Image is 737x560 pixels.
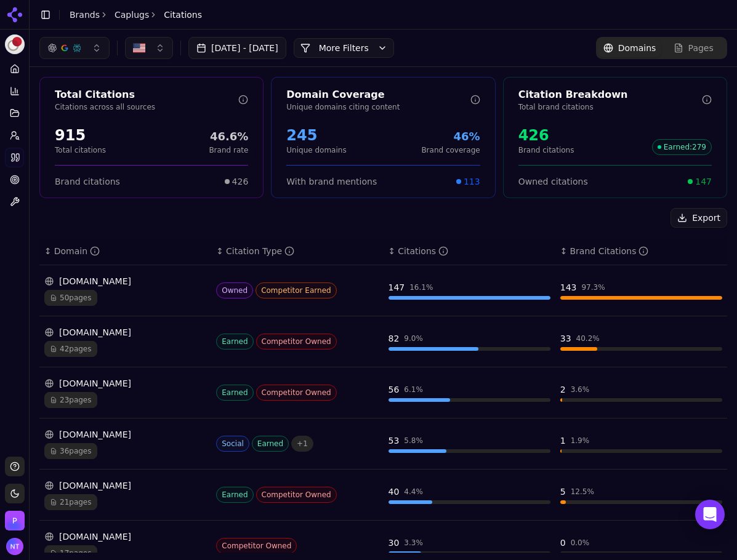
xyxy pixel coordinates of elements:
div: ↕Brand Citations [560,245,722,257]
span: Owned [216,282,253,298]
div: 46% [421,128,480,145]
img: US [133,42,145,54]
span: 50 pages [44,290,97,306]
p: Citations across all sources [55,102,238,112]
span: Competitor Owned [216,538,297,554]
div: ↕Citation Type [216,245,378,257]
div: [DOMAIN_NAME] [44,275,206,287]
div: 40 [389,486,400,498]
span: Domains [618,42,656,54]
div: Open Intercom Messenger [695,500,725,529]
div: 16.1 % [409,282,433,292]
div: 6.1 % [404,385,423,394]
div: 5.8 % [404,436,423,446]
button: Open organization switcher [5,511,25,530]
span: + 1 [291,436,313,452]
button: Current brand: Caplugs [5,34,25,54]
span: Owned citations [518,175,588,188]
div: 0.0 % [571,538,590,548]
div: Citation Type [226,245,294,257]
a: Caplugs [115,9,149,21]
span: With brand mentions [286,175,377,188]
span: Earned [216,385,253,401]
div: 4.4 % [404,487,423,497]
div: [DOMAIN_NAME] [44,530,206,543]
div: 426 [518,126,574,145]
div: 12.5 % [571,487,594,497]
p: Total brand citations [518,102,702,112]
th: domain [39,238,211,265]
span: Earned : 279 [652,139,712,155]
button: [DATE] - [DATE] [188,37,286,59]
div: 97.3 % [581,282,605,292]
div: 245 [286,126,346,145]
div: [DOMAIN_NAME] [44,479,206,492]
button: Export [671,208,727,228]
img: Nate Tower [6,538,23,555]
span: Earned [216,487,253,503]
p: Brand coverage [421,145,480,155]
div: [DOMAIN_NAME] [44,377,206,390]
span: Competitor Owned [256,385,337,401]
div: [DOMAIN_NAME] [44,428,206,441]
div: 3.3 % [404,538,423,548]
div: 2 [560,383,566,396]
span: 21 pages [44,494,97,510]
span: 147 [695,175,712,188]
div: 33 [560,332,571,345]
div: 143 [560,281,577,294]
div: 3.6 % [571,385,590,394]
div: Domain [54,245,100,257]
span: Social [216,436,249,452]
span: Pages [688,42,714,54]
th: brandCitationCount [555,238,727,265]
a: Brands [70,10,100,20]
span: Competitor Owned [256,487,337,503]
div: 1.9 % [571,436,590,446]
div: ↕Citations [389,245,550,257]
div: Brand Citations [570,245,648,257]
p: Unique domains citing content [286,102,470,112]
div: 5 [560,486,566,498]
p: Unique domains [286,145,346,155]
div: 53 [389,434,400,447]
p: Brand rate [209,145,248,155]
th: citationTypes [211,238,383,265]
img: Perrill [5,511,25,530]
span: Citations [164,9,202,21]
span: 113 [464,175,480,188]
button: Open user button [6,538,23,555]
button: More Filters [294,38,394,58]
div: 46.6% [209,128,248,145]
div: 147 [389,281,405,294]
p: Brand citations [518,145,574,155]
span: 36 pages [44,443,97,459]
div: 0 [560,537,566,549]
span: Brand citations [55,175,120,188]
span: Earned [216,334,253,350]
span: Earned [252,436,289,452]
img: Caplugs [5,34,25,54]
div: ↕Domain [44,245,206,257]
div: Citations [398,245,448,257]
span: 42 pages [44,341,97,357]
span: 426 [232,175,249,188]
span: 23 pages [44,392,97,408]
div: Total Citations [55,87,238,102]
p: Total citations [55,145,106,155]
div: 1 [560,434,566,447]
th: totalCitationCount [384,238,555,265]
div: 40.2 % [576,334,600,343]
span: Competitor Owned [256,334,337,350]
nav: breadcrumb [70,9,202,21]
div: Domain Coverage [286,87,470,102]
div: 915 [55,126,106,145]
div: 9.0 % [404,334,423,343]
div: 30 [389,537,400,549]
span: Competitor Earned [256,282,337,298]
div: Citation Breakdown [518,87,702,102]
div: 82 [389,332,400,345]
div: 56 [389,383,400,396]
div: [DOMAIN_NAME] [44,326,206,338]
